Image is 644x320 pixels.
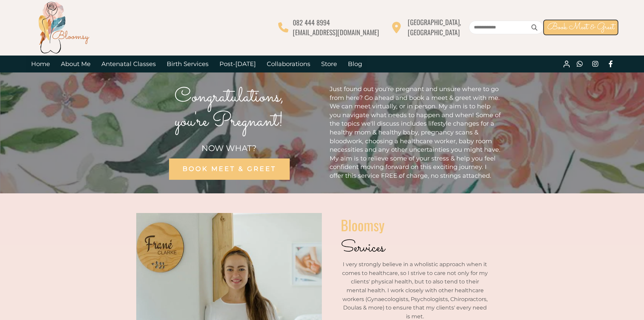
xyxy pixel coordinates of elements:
[214,56,261,72] a: Post-[DATE]
[55,56,96,72] a: About Me
[96,56,161,72] a: Antenatal Classes
[169,158,289,180] a: BOOK MEET & GREET
[26,56,55,72] a: Home
[37,0,91,55] img: Bloomsy
[341,236,385,260] span: Services
[201,143,257,153] span: NOW WHAT?
[408,27,460,37] span: [GEOGRAPHIC_DATA]
[175,107,284,136] span: you're Pregnant!
[316,56,342,72] a: Store
[543,20,618,35] a: Book Meet & Greet
[293,27,379,37] span: [EMAIL_ADDRESS][DOMAIN_NAME]
[341,214,384,235] span: Bloomsy
[261,56,316,72] a: Collaborations
[408,17,461,27] span: [GEOGRAPHIC_DATA],
[547,21,614,34] span: Book Meet & Greet
[342,56,367,72] a: Blog
[330,85,501,179] span: Just found out you're pregnant and unsure where to go from here? Go ahead and book a meet & greet...
[174,82,284,112] span: Congratulations,
[182,165,276,173] span: BOOK MEET & GREET
[293,17,330,27] span: 082 444 8994
[161,56,214,72] a: Birth Services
